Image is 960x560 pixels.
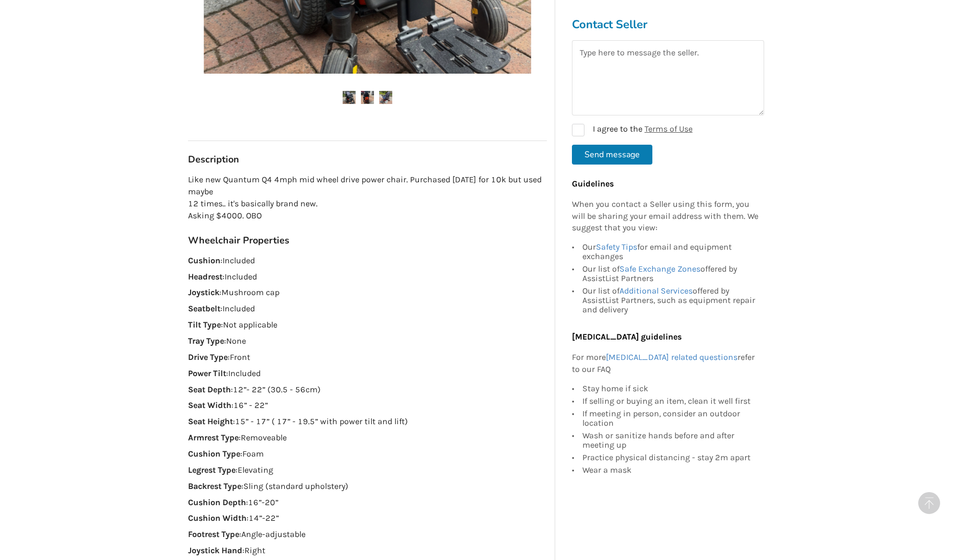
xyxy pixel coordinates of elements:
[582,395,759,407] div: If selling or buying an item, clean it well first
[188,513,247,523] strong: Cushion Width
[188,235,547,247] h3: Wheelchair Properties
[188,287,547,299] p: : Mushroom cap
[188,529,547,541] p: : Angle-adjustable
[188,368,547,380] p: : Included
[188,449,240,459] strong: Cushion Type
[188,335,547,347] p: : None
[188,272,223,282] strong: Headrest
[188,416,547,428] p: : 15” - 17” ( 17” - 19.5” with power tilt and lift)
[188,154,547,166] h3: Description
[188,174,547,221] p: Like new Quantum Q4 4mph mid wheel drive power chair. Purchased [DATE] for 10k but used maybe 12 ...
[188,368,226,378] strong: Power Tilt
[188,545,547,557] p: : Right
[188,465,236,475] strong: Legrest Type
[582,464,759,475] div: Wear a mask
[188,320,221,330] strong: Tilt Type
[188,497,246,507] strong: Cushion Depth
[596,242,637,252] a: Safety Tips
[379,91,392,104] img: like new quantum 4 mid wheel drive power chair-wheelchair-mobility-north vancouver-assistlist-lis...
[606,352,737,362] a: [MEDICAL_DATA] related questions
[645,124,693,134] a: Terms of Use
[582,384,759,395] div: Stay home if sick
[572,145,652,165] button: Send message
[188,481,547,493] p: : Sling (standard upholstery)
[582,407,759,429] div: If meeting in person, consider an outdoor location
[188,319,547,331] p: : Not applicable
[188,303,547,315] p: : Included
[188,287,219,297] strong: Joystick
[188,400,547,412] p: : 16” - 22”
[188,448,547,460] p: : Foam
[572,199,759,235] p: When you contact a Seller using this form, you will be sharing your email address with them. We s...
[582,285,759,315] div: Our list of offered by AssistList Partners, such as equipment repair and delivery
[188,529,239,539] strong: Footrest Type
[188,255,547,267] p: : Included
[188,432,547,444] p: : Removeable
[188,255,220,265] strong: Cushion
[188,497,547,509] p: : 16”-20”
[361,91,374,104] img: like new quantum 4 mid wheel drive power chair-wheelchair-mobility-north vancouver-assistlist-lis...
[188,384,231,394] strong: Seat Depth
[572,124,693,136] label: I agree to the
[188,481,241,491] strong: Backrest Type
[188,384,547,396] p: : 12”- 22” (30.5 - 56cm)
[188,433,239,442] strong: Armrest Type
[582,243,759,263] div: Our for email and equipment exchanges
[188,271,547,283] p: : Included
[582,451,759,464] div: Practice physical distancing - stay 2m apart
[188,352,228,362] strong: Drive Type
[572,332,682,342] b: [MEDICAL_DATA] guidelines
[188,336,224,346] strong: Tray Type
[572,17,764,32] h3: Contact Seller
[619,286,693,296] a: Additional Services
[188,545,242,555] strong: Joystick Hand
[582,429,759,451] div: Wash or sanitize hands before and after meeting up
[572,179,614,189] b: Guidelines
[188,352,547,364] p: : Front
[188,464,547,476] p: : Elevating
[343,91,356,104] img: like new quantum 4 mid wheel drive power chair-wheelchair-mobility-north vancouver-assistlist-lis...
[582,263,759,285] div: Our list of offered by AssistList Partners
[188,512,547,524] p: : 14”-22”
[188,416,233,426] strong: Seat Height
[188,400,231,410] strong: Seat Width
[619,264,700,274] a: Safe Exchange Zones
[188,304,220,313] strong: Seatbelt
[572,352,759,376] p: For more refer to our FAQ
